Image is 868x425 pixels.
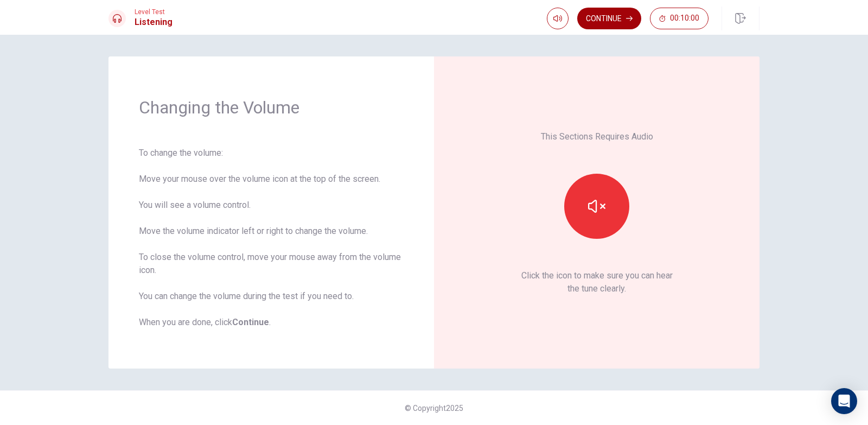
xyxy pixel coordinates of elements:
[831,388,857,414] div: Open Intercom Messenger
[577,8,641,29] button: Continue
[650,8,709,29] button: 00:10:00
[521,269,673,295] p: Click the icon to make sure you can hear the tune clearly.
[135,16,173,29] h1: Listening
[405,404,463,413] span: © Copyright 2025
[670,14,699,23] span: 00:10:00
[232,317,269,327] b: Continue
[139,97,404,118] h1: Changing the Volume
[135,8,173,16] span: Level Test
[541,130,653,143] p: This Sections Requires Audio
[139,147,404,329] div: To change the volume: Move your mouse over the volume icon at the top of the screen. You will see...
